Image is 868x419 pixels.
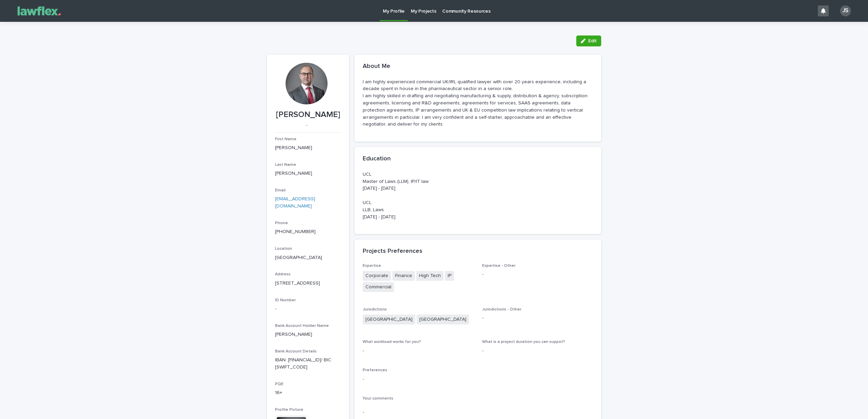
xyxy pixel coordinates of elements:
p: - [482,271,593,278]
span: Bank Account Details [275,349,317,353]
p: [PERSON_NAME] [275,110,341,120]
p: [PERSON_NAME] [275,170,341,177]
span: [GEOGRAPHIC_DATA] [417,315,469,324]
p: 16+ [275,389,341,396]
p: - [275,305,341,313]
span: What workload works for you? [363,340,421,344]
span: Edit [588,39,597,43]
span: First Name [275,137,296,141]
span: What is a project duration you can suppot? [482,340,565,344]
h2: About Me [363,63,390,70]
p: [PHONE_NUMBER] [275,228,341,235]
span: Profile Picture [275,408,303,412]
p: - [482,315,593,322]
span: High Tech [416,271,444,281]
p: - [482,347,593,355]
span: Commercial [363,282,394,292]
span: Corporate [363,271,391,281]
span: Finance [392,271,415,281]
span: Your comments [363,396,393,401]
span: Bank Account Holder Name [275,324,329,328]
span: Jurisdictions - Other [482,307,521,312]
p: I am highly experienced commercial UK/IRL qualified lawyer with over 20 years experience, includi... [363,78,593,128]
span: Email [275,188,286,192]
div: JS [840,5,851,16]
p: [PERSON_NAME] [275,144,341,151]
span: Jurisdictions [363,307,387,312]
button: Edit [576,35,601,46]
h2: Education [363,155,391,163]
p: [GEOGRAPHIC_DATA] [275,254,341,261]
span: Location [275,247,292,251]
span: ID Number [275,298,296,302]
p: - [363,376,593,383]
p: [STREET_ADDRESS] [275,280,341,287]
h2: Projects Preferences [363,248,422,255]
span: IP [445,271,454,281]
p: - [363,409,593,416]
span: Expertise [363,264,381,268]
span: Phone [275,221,288,225]
p: UCL Master of Laws (LLM), IP/IT law [DATE] - [DATE] UCL LLB, Laws [DATE] - [DATE] [363,171,593,221]
span: Last Name [275,163,296,167]
span: PQE [275,382,284,386]
span: [GEOGRAPHIC_DATA] [363,315,415,324]
p: - [275,122,338,128]
p: - [363,347,474,355]
p: IBAN: [FINANCIAL_ID]/ BIC: [SWIFT_CODE] [275,357,341,371]
a: [EMAIL_ADDRESS][DOMAIN_NAME] [275,197,315,208]
img: Gnvw4qrBSHOAfo8VMhG6 [14,4,65,18]
p: [PERSON_NAME] [275,331,341,338]
span: Address [275,272,291,276]
span: Expertise - Other [482,264,516,268]
span: Preferences [363,368,387,372]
